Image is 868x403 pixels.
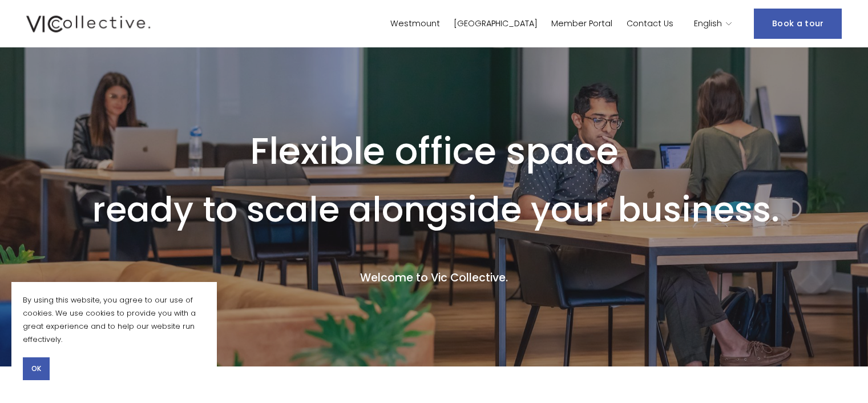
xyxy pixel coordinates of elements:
span: English [694,17,722,31]
a: Westmount [390,15,440,32]
a: Contact Us [627,15,673,32]
button: OK [23,357,50,380]
img: Vic Collective [26,13,151,35]
span: OK [31,364,41,374]
a: Member Portal [551,15,612,32]
a: Book a tour [754,9,842,39]
section: Cookie banner [11,282,217,392]
h4: Welcome to Vic Collective. [92,271,777,286]
h1: Flexible office space [92,129,777,174]
p: By using this website, you agree to our use of cookies. We use cookies to provide you with a grea... [23,293,205,346]
div: language picker [694,15,733,32]
a: [GEOGRAPHIC_DATA] [454,15,538,32]
h1: ready to scale alongside your business. [92,192,780,227]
